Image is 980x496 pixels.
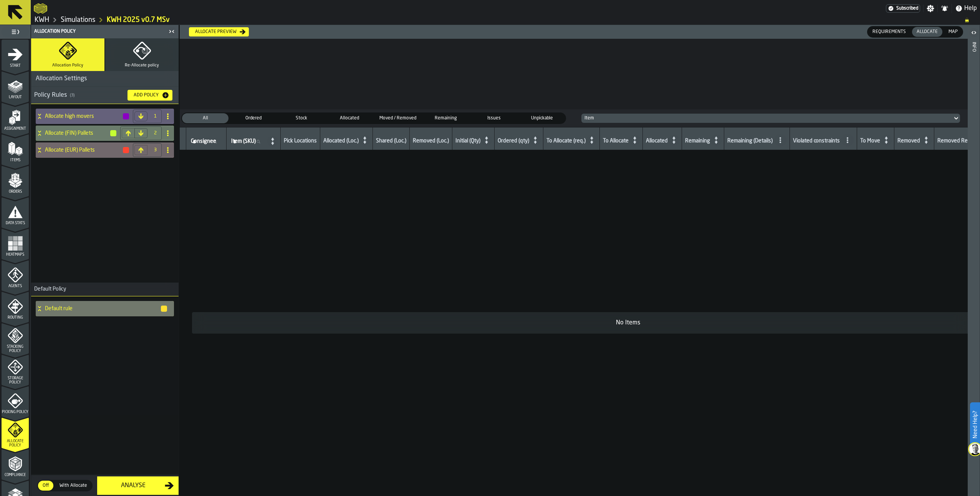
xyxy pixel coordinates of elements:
div: Policy Rules [34,91,121,100]
li: menu Layout [2,71,29,102]
div: Removed [897,138,920,145]
h4: Allocate (EUR) Pallets [45,147,122,153]
span: Re-Allocate policy [125,63,159,68]
span: Issues [472,115,516,122]
div: Menu Subscription [886,4,920,13]
div: Info [971,40,977,494]
label: button-switch-multi-All [181,112,229,124]
h4: Allocate (FIN) Pallets [45,130,109,136]
span: Subscribed [896,6,918,11]
div: Allocated (Loc.) [323,138,359,145]
label: button-toggle-Toggle Full Menu [2,26,29,37]
span: Allocated [328,115,371,122]
div: thumb [422,113,469,123]
label: button-switch-multi-Allocate [911,26,943,38]
label: button-toggle-Notifications [938,5,952,12]
span: Default Policy [31,286,66,292]
h3: title-section-[object Object] [31,87,179,104]
span: ( 3 ) [70,93,74,98]
span: 2 [152,131,158,136]
button: button-Analyse [97,476,179,495]
div: thumb [55,481,92,491]
div: Removed (Loc.) [413,138,449,145]
input: label [189,137,223,147]
button: button-Add Policy [127,90,172,101]
div: Allocate (EUR) Pallets [36,142,130,158]
li: menu Orders [2,165,29,196]
div: Default rule [36,301,168,316]
a: logo-header [34,2,47,15]
span: Remaining [424,115,467,122]
div: Allocation Policy [33,29,166,34]
label: button-switch-multi-Ordered [229,112,277,124]
a: link-to-/wh/i/4fb45246-3b77-4bb5-b880-c337c3c5facb/simulations/d63f02dc-a484-4bd6-ad07-ac139420266a [107,16,170,24]
div: Allocated [646,138,668,145]
button: button- [123,113,129,119]
label: button-switch-multi-Unpickable [518,112,566,124]
span: All [184,115,227,122]
div: thumb [868,27,910,37]
span: Layout [2,95,29,99]
div: Analyse [102,481,165,490]
span: Start [2,64,29,68]
span: Data Stats [2,221,29,225]
span: Off [40,482,52,489]
div: To Allocate (req.) [546,138,586,145]
label: Need Help? [971,403,979,446]
li: menu Routing [2,291,29,322]
div: Ordered (qty) [498,138,529,145]
li: menu Data Stats [2,197,29,228]
span: Storage Policy [2,376,29,385]
span: Picking Policy [2,410,29,414]
div: Allocate (FIN) Pallets [36,126,117,141]
header: Info [968,25,980,496]
h4: Default rule [45,306,160,312]
label: button-switch-multi-With Allocate [54,480,93,491]
div: Remaining [685,138,710,145]
button: button- [110,130,116,136]
li: menu Allocate Policy [2,417,29,448]
div: Violated constraints [793,138,840,145]
li: menu Heatmaps [2,228,29,259]
button: button- [161,306,167,312]
div: Pick Locations [284,138,317,145]
div: thumb [326,113,373,123]
span: Orders [2,190,29,194]
li: menu Start [2,40,29,70]
h3: title-section-Default Policy [31,283,179,296]
div: thumb [38,481,53,491]
span: Allocate Policy [2,439,29,448]
label: button-switch-multi-Map [943,26,963,38]
div: thumb [374,113,421,123]
span: Compliance [2,473,29,477]
label: button-toggle-Settings [924,5,937,12]
div: thumb [182,113,228,123]
input: label [230,137,267,147]
span: Ordered [232,115,275,122]
h3: title-section-Allocation Settings [31,71,179,87]
div: Shared (Loc.) [376,138,406,145]
span: Allocation Policy [52,63,83,68]
button: button- [123,147,129,153]
label: button-toggle-Open [968,26,979,40]
label: button-switch-multi-Requirements [867,26,911,38]
div: thumb [230,113,276,123]
span: label [191,138,216,144]
span: Items [2,158,29,162]
nav: Breadcrumb [34,15,977,25]
div: Allocation Settings [31,74,91,83]
li: menu Assignment [2,103,29,133]
li: menu Picking Policy [2,386,29,417]
label: button-switch-multi-Moved / Removed [374,112,422,124]
a: link-to-/wh/i/4fb45246-3b77-4bb5-b880-c337c3c5facb/settings/billing [886,4,920,13]
label: button-switch-multi-Remaining [422,112,470,124]
span: Routing [2,316,29,320]
span: Moved / Removed [376,115,419,122]
label: button-switch-multi-Issues [470,112,518,124]
label: button-switch-multi-Off [37,480,54,491]
span: Unpickable [520,115,564,122]
li: menu Storage Policy [2,354,29,385]
div: Allocate high movers [36,109,130,124]
div: Add Policy [131,93,162,98]
div: Initial (Qty) [455,138,480,145]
